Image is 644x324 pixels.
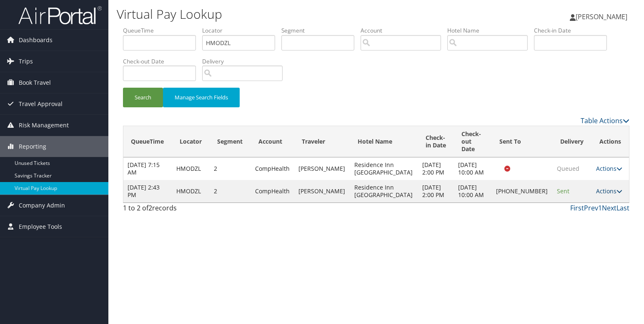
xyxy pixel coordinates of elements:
h1: Virtual Pay Lookup [117,5,463,23]
td: [DATE] 10:00 AM [454,157,491,180]
td: HMODZL [172,180,210,202]
span: Risk Management [19,115,69,136]
th: Locator: activate to sort column ascending [172,126,210,157]
img: airportal-logo.png [18,5,102,25]
td: CompHealth [251,157,295,180]
a: Last [616,203,629,213]
label: QueueTime [123,26,202,35]
td: HMODZL [172,157,210,180]
td: [DATE] 7:15 AM [123,157,172,180]
label: Hotel Name [447,26,534,35]
label: Account [361,26,447,35]
span: Book Travel [19,72,51,93]
td: [PHONE_NUMBER] [492,180,553,202]
button: Manage Search Fields [163,88,240,107]
td: Residence Inn [GEOGRAPHIC_DATA] [350,157,418,180]
th: Segment: activate to sort column ascending [210,126,251,157]
span: Travel Approval [19,94,63,114]
td: [DATE] 2:00 PM [418,157,454,180]
span: Dashboards [19,30,53,51]
button: Search [123,88,163,107]
a: Prev [584,203,598,213]
td: 2 [210,157,251,180]
td: [DATE] 2:00 PM [418,180,454,202]
a: Table Actions [581,116,629,125]
label: Check-in Date [534,26,613,35]
span: Queued [557,165,579,172]
a: [PERSON_NAME] [570,4,636,29]
td: [PERSON_NAME] [294,157,350,180]
td: [DATE] 2:43 PM [123,180,172,202]
th: Traveler: activate to sort column ascending [294,126,350,157]
a: Actions [596,165,622,172]
th: Check-in Date: activate to sort column ascending [418,126,454,157]
a: 1 [598,203,602,213]
th: Actions [592,126,629,157]
span: Sent [557,187,569,195]
td: Residence Inn [GEOGRAPHIC_DATA] [350,180,418,202]
label: Segment [281,26,361,35]
div: 1 to 2 of records [123,203,240,217]
a: First [570,203,584,213]
span: Trips [19,51,33,72]
a: Actions [596,187,622,195]
span: Company Admin [19,195,65,216]
th: Delivery: activate to sort column ascending [553,126,591,157]
td: [DATE] 10:00 AM [454,180,491,202]
th: Sent To: activate to sort column descending [492,126,553,157]
th: QueueTime: activate to sort column ascending [123,126,172,157]
td: 2 [210,180,251,202]
label: Check-out Date [123,57,202,66]
th: Account: activate to sort column ascending [251,126,295,157]
label: Locator [202,26,281,35]
th: Hotel Name: activate to sort column ascending [350,126,418,157]
a: Next [602,203,616,213]
span: 2 [148,203,152,213]
td: CompHealth [251,180,295,202]
span: [PERSON_NAME] [576,12,627,21]
span: Reporting [19,136,46,157]
th: Check-out Date: activate to sort column ascending [454,126,491,157]
label: Delivery [202,57,289,66]
td: [PERSON_NAME] [294,180,350,202]
span: Employee Tools [19,216,62,237]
